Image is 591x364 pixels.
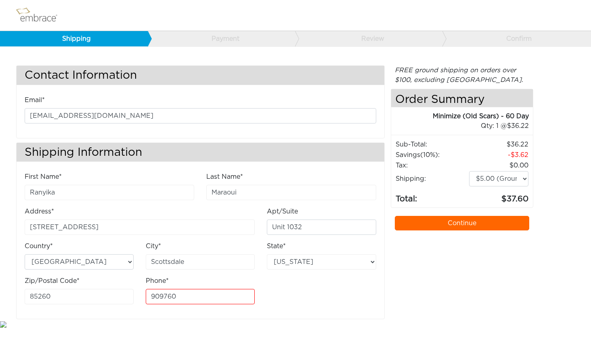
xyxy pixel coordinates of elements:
label: State* [267,241,286,251]
label: Address* [25,207,54,216]
h4: Order Summary [391,89,533,107]
img: logo.png [14,5,67,25]
label: Phone* [146,276,169,286]
td: Savings : [395,150,469,160]
a: Continue [395,216,530,230]
label: City* [146,241,161,251]
td: Sub-Total: [395,139,469,150]
td: Tax: [395,160,469,171]
span: 36.22 [507,123,529,129]
td: 3.62 [469,150,529,160]
label: First Name* [25,172,62,182]
label: Last Name* [206,172,243,182]
a: Review [295,31,442,46]
a: Confirm [442,31,590,46]
td: Total: [395,187,469,205]
label: Apt/Suite [267,207,298,216]
div: FREE ground shipping on orders over $100, excluding [GEOGRAPHIC_DATA]. [391,65,534,85]
h3: Contact Information [17,66,384,85]
a: Payment [147,31,295,46]
label: Country* [25,241,53,251]
div: 1 @ [401,121,529,131]
div: Minimize (Old Scars) - 60 Day [391,111,529,121]
td: 0.00 [469,160,529,171]
td: 36.22 [469,139,529,150]
span: (10%) [420,152,438,158]
label: Zip/Postal Code* [25,276,80,286]
td: 37.60 [469,187,529,205]
td: Shipping: [395,171,469,187]
h3: Shipping Information [17,143,384,162]
label: Email* [25,95,45,105]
